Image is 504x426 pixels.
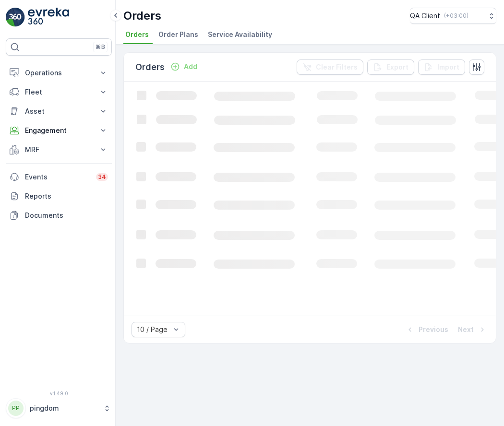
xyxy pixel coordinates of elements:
[25,87,93,97] p: Fleet
[25,126,93,135] p: Engagement
[125,30,149,39] span: Orders
[6,8,25,27] img: logo
[404,324,449,335] button: Previous
[6,167,112,187] a: Events34
[6,140,112,159] button: MRF
[98,173,106,181] p: 34
[25,211,108,220] p: Documents
[158,30,198,39] span: Order Plans
[167,61,201,72] button: Add
[123,8,161,24] p: Orders
[444,12,468,20] p: ( +03:00 )
[28,8,69,27] img: logo_light-DOdMpM7g.png
[96,43,105,51] p: ⌘B
[25,191,108,201] p: Reports
[8,401,24,416] div: PP
[6,121,112,140] button: Engagement
[30,403,98,413] p: pingdom
[6,83,112,102] button: Fleet
[418,59,465,75] button: Import
[6,390,112,396] span: v 1.49.0
[6,102,112,121] button: Asset
[135,60,165,74] p: Orders
[316,62,358,72] p: Clear Filters
[184,62,197,71] p: Add
[6,206,112,225] a: Documents
[419,325,448,334] p: Previous
[386,62,408,72] p: Export
[25,68,93,78] p: Operations
[208,30,272,39] span: Service Availability
[6,63,112,83] button: Operations
[458,325,474,334] p: Next
[25,106,93,116] p: Asset
[25,172,90,182] p: Events
[410,8,496,24] button: QA Client(+03:00)
[6,187,112,206] a: Reports
[6,398,112,418] button: PPpingdom
[457,324,488,335] button: Next
[410,11,440,21] p: QA Client
[25,145,93,154] p: MRF
[367,59,414,75] button: Export
[297,59,363,75] button: Clear Filters
[437,62,459,72] p: Import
